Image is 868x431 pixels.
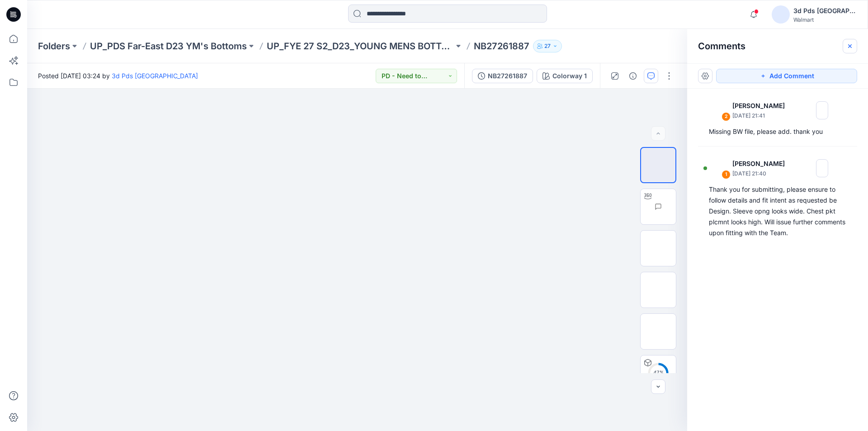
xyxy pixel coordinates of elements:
p: [PERSON_NAME] [732,158,791,169]
span: Posted [DATE] 03:24 by [38,71,198,81]
div: 2 [722,112,731,121]
div: Missing BW file, please add. thank you [709,126,846,137]
img: Ali Eduardo [711,159,729,177]
div: 3d Pds [GEOGRAPHIC_DATA] [793,5,857,16]
div: NB27261887 [488,71,527,81]
button: 27 [533,40,562,52]
a: Folders [38,40,70,52]
p: NB27261887 [474,40,529,52]
p: [DATE] 21:41 [732,111,791,120]
div: Thank you for submitting, please ensure to follow details and fit intent as requested be Design. ... [709,184,846,238]
img: avatar [772,5,790,24]
p: [DATE] 21:40 [732,169,791,178]
p: 27 [544,41,551,51]
button: Colorway 1 [537,69,593,83]
h2: Comments [698,41,745,52]
div: 1 [722,170,731,179]
a: UP_PDS Far-East D23 YM's Bottoms [90,40,247,52]
a: 3d Pds [GEOGRAPHIC_DATA] [112,72,198,80]
div: 47 % [647,369,669,377]
p: [PERSON_NAME] [732,100,791,111]
button: NB27261887 [472,69,533,83]
a: UP_FYE 27 S2_D23_YOUNG MENS BOTTOMS PDS/[GEOGRAPHIC_DATA] [267,40,454,52]
button: Add Comment [716,69,857,83]
button: Details [626,69,640,83]
div: Walmart [793,16,857,23]
div: Colorway 1 [552,71,587,81]
img: Ali Eduardo [711,101,729,119]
